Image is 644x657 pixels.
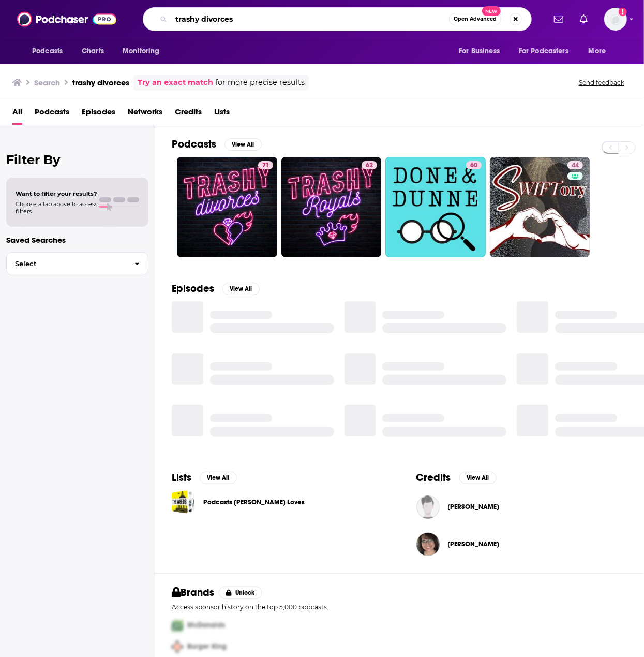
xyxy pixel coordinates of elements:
img: User Profile [604,8,627,31]
a: Podcasts [PERSON_NAME] Loves [203,497,305,508]
a: Show notifications dropdown [550,10,567,28]
h3: Search [34,78,60,87]
h2: Filter By [6,152,148,167]
a: Lists [214,104,230,125]
p: Saved Searches [6,235,148,245]
a: 71 [258,161,273,169]
span: Logged in as mresewehr [604,8,627,31]
p: Access sponsor history on the top 5,000 podcasts. [172,603,627,611]
h2: Credits [416,471,451,484]
a: All [12,104,22,125]
a: Alicia Mintz [448,503,500,511]
span: Choose a tab above to access filters. [16,200,97,215]
a: Charts [75,41,110,61]
button: open menu [512,41,583,61]
span: for more precise results [215,77,305,89]
div: Search podcasts, credits, & more... [143,7,532,31]
button: Send feedback [576,78,627,87]
a: 62 [362,161,377,169]
a: Try an exact match [138,77,213,89]
span: New [482,6,501,16]
span: Want to filter your results? [16,190,97,197]
button: open menu [452,41,513,61]
a: 62 [281,157,382,257]
h2: Brands [172,586,215,599]
button: Unlock [219,587,263,599]
button: View All [224,138,262,151]
button: open menu [25,41,76,61]
button: View All [222,283,260,295]
button: View All [459,472,497,484]
a: 44 [567,161,583,169]
h2: Episodes [172,282,214,295]
span: For Business [459,44,500,59]
h2: Podcasts [172,138,216,151]
img: Stacie Cohen [416,533,440,556]
button: View All [200,472,237,484]
span: Select [7,260,126,267]
span: [PERSON_NAME] [448,503,500,511]
a: Stacie Cohen [448,540,500,548]
a: Show notifications dropdown [576,10,592,28]
a: ListsView All [172,471,237,484]
span: Monitoring [123,44,159,59]
img: Alicia Mintz [416,495,440,519]
a: 60 [466,161,482,169]
a: 71 [177,157,277,257]
img: Podchaser - Follow, Share and Rate Podcasts [17,9,116,29]
a: 44 [490,157,590,257]
span: [PERSON_NAME] [448,540,500,548]
button: Alicia MintzAlicia Mintz [416,490,628,523]
span: McDonalds [187,621,225,630]
img: First Pro Logo [168,615,187,636]
span: 62 [366,160,373,171]
span: For Podcasters [519,44,568,59]
button: open menu [115,41,173,61]
span: 44 [572,160,579,171]
span: 71 [262,160,269,171]
button: Stacie CohenStacie Cohen [416,528,628,561]
a: EpisodesView All [172,282,260,295]
span: Open Advanced [454,17,497,22]
a: Podcasts [35,104,69,125]
span: Burger King [187,643,227,651]
svg: Add a profile image [619,8,627,16]
button: Open AdvancedNew [449,13,501,25]
button: open menu [581,41,619,61]
button: Select [6,252,148,275]
a: 60 [385,157,486,257]
h3: trashy divorces [72,78,129,87]
a: Podcasts Stacie Loves [172,490,195,514]
span: Podcasts [32,44,63,59]
a: PodcastsView All [172,138,262,151]
button: Show profile menu [604,8,627,31]
a: Networks [128,104,162,125]
a: Credits [175,104,202,125]
a: Episodes [82,104,115,125]
input: Search podcasts, credits, & more... [171,11,449,27]
a: CreditsView All [416,471,497,484]
h2: Lists [172,471,191,484]
span: Charts [82,44,104,59]
span: 60 [470,160,477,171]
span: More [589,44,606,59]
